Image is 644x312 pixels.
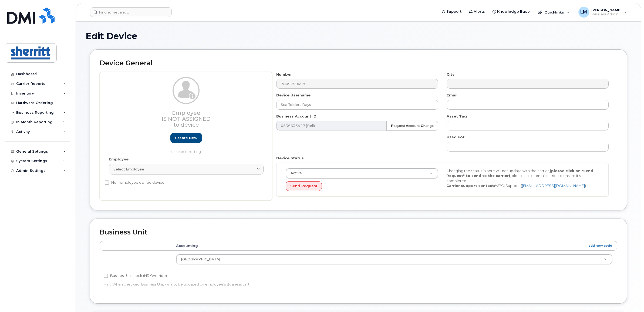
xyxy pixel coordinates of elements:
strong: Carrier support contact: [446,183,495,188]
th: Accounting [171,241,617,251]
input: Verified by Zero Phishing [276,100,438,110]
div: Changing the Status in here will not update with the carrier, , please call or email carrier to e... [442,168,603,188]
input: Business Unit Lock (HR Override) [104,274,108,278]
a: [GEOGRAPHIC_DATA] [176,254,612,264]
a: [EMAIL_ADDRESS][DOMAIN_NAME] [522,183,585,188]
span: Active [287,171,302,176]
p: or select existing [109,149,264,154]
span: Fort Saskatchewan [181,257,220,261]
label: City [447,72,454,77]
h1: Edit Device [86,31,631,41]
h3: Employee [109,110,264,128]
button: Request Account Change [386,121,438,131]
label: Employee [109,157,129,162]
label: Asset Tag [447,114,467,119]
a: Select employee [109,164,264,175]
label: Business Account ID [276,114,316,119]
h2: Device General [100,59,617,67]
p: Hint: When checked, Business Unit will not be updated by employee's Business Unit [104,282,440,287]
span: Select employee [113,167,144,172]
label: Email [447,93,457,98]
input: Non-employee owned device [105,180,109,185]
strong: Request Account Change [391,124,434,128]
label: Number [276,72,292,77]
button: Send Request [286,181,322,191]
span: to device [173,122,199,128]
label: Device Status [276,156,304,161]
label: Used For [447,135,464,140]
label: Non-employee owned device [105,179,164,186]
a: Create new [170,133,202,143]
a: Active [286,169,438,178]
label: Device Username [276,93,311,98]
span: Is not assigned [162,116,211,122]
label: Business Unit Lock (HR Override) [104,273,167,279]
a: add new code [589,243,612,248]
h2: Business Unit [100,229,617,236]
